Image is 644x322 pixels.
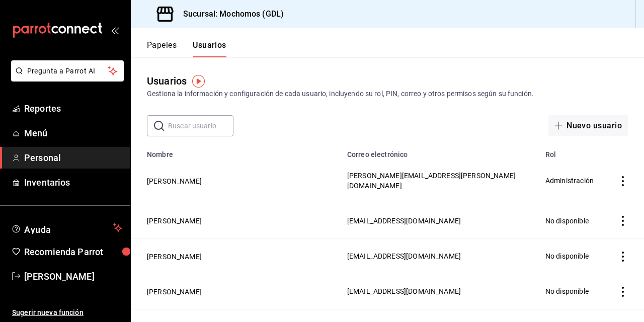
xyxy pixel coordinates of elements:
th: Rol [539,144,606,158]
input: Buscar usuario [168,116,233,136]
span: [EMAIL_ADDRESS][DOMAIN_NAME] [347,252,461,260]
div: Gestiona la información y configuración de cada usuario, incluyendo su rol, PIN, correo y otros p... [147,89,628,99]
a: Pregunta a Parrot AI [7,73,124,84]
td: No disponible [539,203,606,238]
button: open_drawer_menu [111,26,119,34]
td: No disponible [539,238,606,274]
font: Nuevo usuario [567,121,622,130]
button: Pregunta a Parrot AI [11,60,124,82]
th: Correo electrónico [341,144,539,158]
font: Personal [24,152,61,163]
th: Nombre [131,144,341,158]
button: Acciones [618,176,628,186]
font: Recomienda Parrot [24,247,103,257]
button: Acciones [618,252,628,262]
button: [PERSON_NAME] [147,216,202,226]
div: Pestañas de navegación [147,40,226,57]
font: Inventarios [24,177,70,188]
span: Ayuda [24,222,109,234]
span: Pregunta a Parrot AI [27,66,108,76]
button: Usuarios [193,40,226,57]
span: [EMAIL_ADDRESS][DOMAIN_NAME] [347,217,461,225]
button: [PERSON_NAME] [147,287,202,297]
font: Reportes [24,103,61,114]
span: [EMAIL_ADDRESS][DOMAIN_NAME] [347,287,461,295]
span: Administración [545,177,594,185]
span: [PERSON_NAME][EMAIL_ADDRESS][PERSON_NAME][DOMAIN_NAME] [347,172,516,190]
button: Acciones [618,287,628,297]
button: [PERSON_NAME] [147,252,202,262]
font: Papeles [147,40,177,50]
td: No disponible [539,274,606,309]
img: Marcador de información sobre herramientas [192,75,205,88]
font: [PERSON_NAME] [24,271,95,282]
button: Acciones [618,216,628,226]
font: Sugerir nueva función [12,308,84,316]
div: Usuarios [147,73,187,89]
font: Menú [24,128,48,138]
h3: Sucursal: Mochomos (GDL) [175,8,284,20]
button: Nuevo usuario [548,115,628,136]
button: [PERSON_NAME] [147,176,202,186]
